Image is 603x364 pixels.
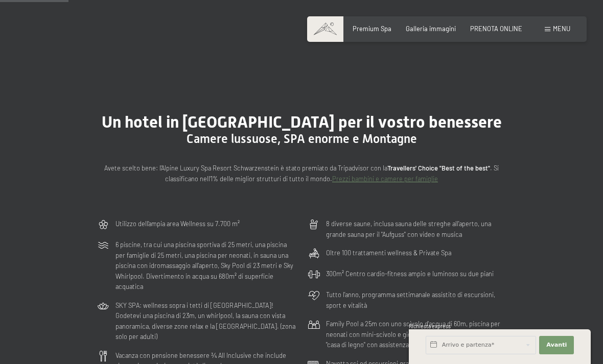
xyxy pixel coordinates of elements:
[187,132,417,146] span: Camere lussuose, SPA enorme e Montagne
[97,163,506,184] p: Avete scelto bene: l’Alpine Luxury Spa Resort Schwarzenstein è stato premiato da Tripadvisor con ...
[470,25,522,33] a: PRENOTA ONLINE
[326,319,506,350] p: Family Pool a 25m con uno scivolo d'acqua di 60m, piscina per neonati con mini-scivolo e gioci d'...
[409,323,451,329] span: Richiesta express
[406,25,456,33] a: Galleria immagini
[326,248,451,258] p: Oltre 100 trattamenti wellness & Private Spa
[539,336,574,354] button: Avanti
[115,239,295,292] p: 6 piscine, tra cui una piscina sportiva di 25 metri, una piscina per famiglie di 25 metri, una pi...
[326,219,506,239] p: 8 diverse saune, inclusa sauna delle streghe all’aperto, una grande sauna per il "Aufguss" con vi...
[326,269,494,279] p: 300m² Centro cardio-fitness ampio e luminoso su due piani
[387,164,490,172] strong: Travellers' Choice "Best of the best"
[115,219,240,229] p: Utilizzo dell‘ampia area Wellness su 7.700 m²
[115,300,295,342] p: SKY SPA: wellness sopra i tetti di [GEOGRAPHIC_DATA]! Godetevi una piscina di 23m, un whirlpool, ...
[553,25,570,33] span: Menu
[326,289,506,310] p: Tutto l’anno, programma settimanale assistito di escursioni, sport e vitalità
[353,25,391,33] a: Premium Spa
[102,112,502,132] span: Un hotel in [GEOGRAPHIC_DATA] per il vostro benessere
[546,341,567,349] span: Avanti
[332,175,438,183] a: Prezzi bambini e camere per famiglie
